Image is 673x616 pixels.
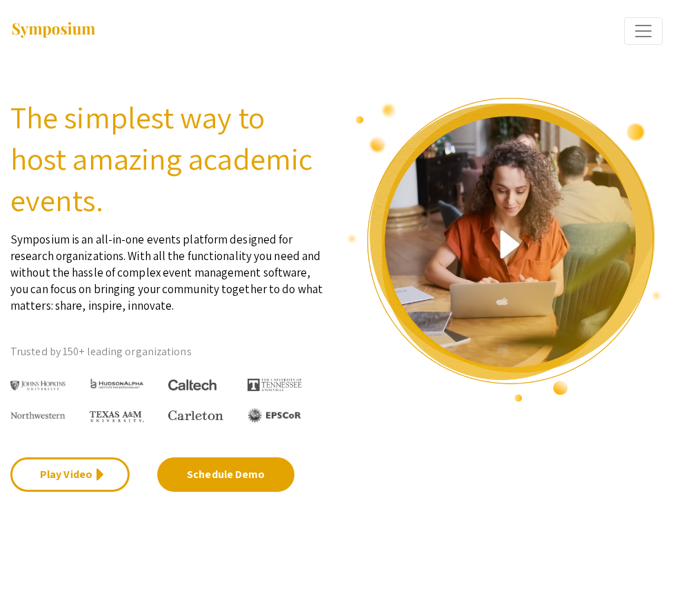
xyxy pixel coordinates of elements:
[90,411,145,422] img: Texas A&M University
[347,97,663,403] img: video overview of Symposium
[168,410,223,420] img: Carleton
[157,457,294,492] a: Schedule Demo
[10,341,326,362] p: Trusted by 150+ leading organizations
[90,378,145,389] img: HudsonAlpha
[10,21,97,40] img: Symposium by ForagerOne
[10,221,326,314] p: Symposium is an all-in-one events platform designed for research organizations. With all the func...
[248,379,303,391] img: The University of Tennessee
[248,408,303,422] img: EPSCOR
[624,17,663,45] button: Expand or Collapse Menu
[10,97,326,221] h2: The simplest way to host amazing academic events.
[168,379,217,391] img: Caltech
[10,381,66,390] img: Johns Hopkins University
[10,412,66,419] img: Northwestern
[10,457,130,492] a: Play Video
